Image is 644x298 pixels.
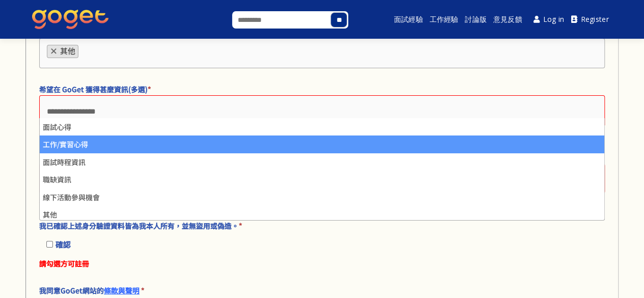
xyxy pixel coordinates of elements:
img: GoGet [32,10,108,29]
label: 請勾選方可註冊 [39,258,600,269]
label: 我已確認上述身分驗證資料皆為我本人所有，並無盜用或偽造。 [39,220,600,231]
input: 確認 [46,241,53,248]
label: 我同意GoGet網站的 [39,285,600,296]
span: 確認 [55,239,71,250]
nav: Main menu [375,3,612,36]
li: 面試心得 [40,118,604,136]
a: 工作經驗 [428,3,460,36]
a: 討論版 [463,3,488,36]
a: Log in [530,8,568,31]
li: 其他 [40,206,604,223]
li: 線下活動參與機會 [40,188,604,206]
a: Register [568,8,612,31]
a: 面試經驗 [393,3,425,36]
li: 工作/實習心得 [40,136,604,153]
a: 意見反饋 [492,3,524,36]
li: 面試時程資訊 [40,153,604,171]
li: 職缺資訊 [40,171,604,188]
a: 條款與聲明 [104,285,139,295]
span: × [50,45,58,57]
label: 希望在 GoGet 獲得甚麼資訊(多選) [39,84,600,95]
li: 其他 [47,45,78,58]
